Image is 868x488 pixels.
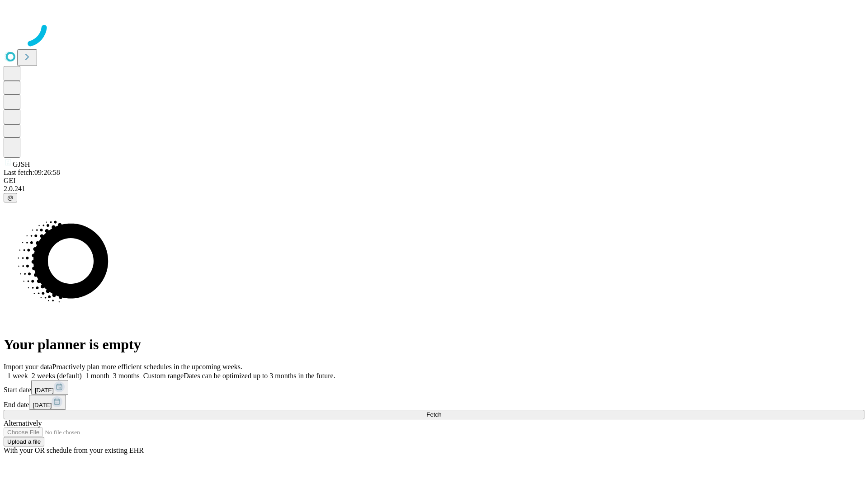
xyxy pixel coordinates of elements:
[4,363,52,371] span: Import your data
[4,336,864,353] h1: Your planner is empty
[4,395,864,410] div: End date
[184,372,335,380] span: Dates can be optimized up to 3 months in the future.
[33,402,52,408] span: [DATE]
[29,395,66,410] button: [DATE]
[143,372,184,380] span: Custom range
[4,169,60,176] span: Last fetch: 09:26:58
[4,177,864,185] div: GEI
[35,387,54,394] span: [DATE]
[4,437,44,446] button: Upload a file
[4,419,42,427] span: Alternatively
[426,411,441,418] span: Fetch
[113,372,140,380] span: 3 months
[4,185,864,193] div: 2.0.241
[32,372,82,380] span: 2 weeks (default)
[4,410,864,419] button: Fetch
[52,363,242,371] span: Proactively plan more efficient schedules in the upcoming weeks.
[4,193,17,202] button: @
[4,380,864,395] div: Start date
[7,372,28,380] span: 1 week
[13,160,30,168] span: GJSH
[85,372,109,380] span: 1 month
[4,446,144,454] span: With your OR schedule from your existing EHR
[7,194,14,201] span: @
[31,380,68,395] button: [DATE]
